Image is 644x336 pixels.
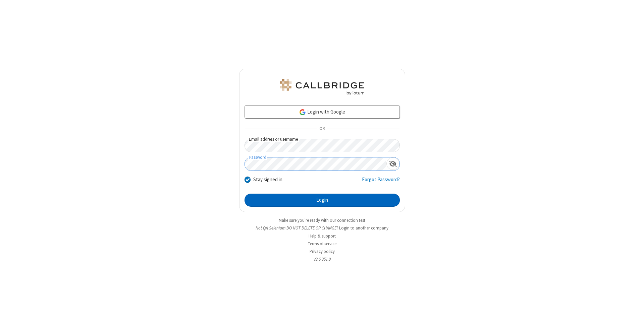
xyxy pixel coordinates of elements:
[239,256,405,262] li: v2.6.351.0
[278,79,366,95] img: QA Selenium DO NOT DELETE OR CHANGE
[299,109,306,116] img: google-icon.png
[317,124,327,134] span: OR
[309,233,336,239] a: Help & support
[245,194,400,207] button: Login
[253,176,282,184] label: Stay signed in
[239,225,405,231] li: Not QA Selenium DO NOT DELETE OR CHANGE?
[308,241,336,247] a: Terms of service
[279,217,365,223] a: Make sure you're ready with our connection test
[339,225,388,231] button: Login to another company
[245,139,400,152] input: Email address or username
[310,249,335,254] a: Privacy policy
[386,157,399,170] div: Show password
[362,176,400,189] a: Forgot Password?
[245,105,400,119] a: Login with Google
[245,157,386,171] input: Password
